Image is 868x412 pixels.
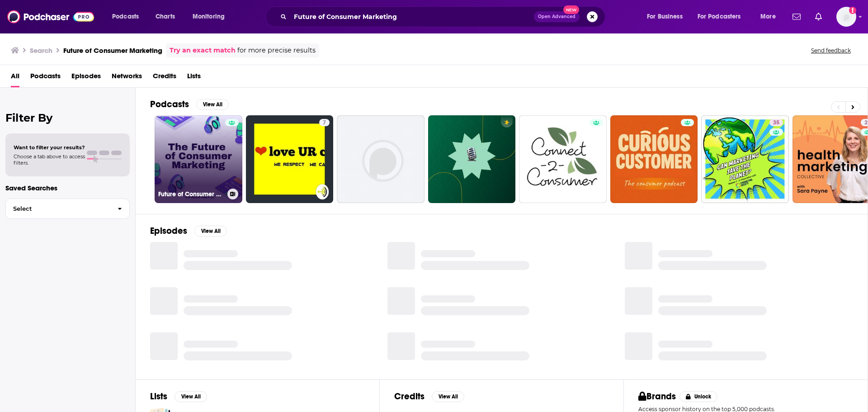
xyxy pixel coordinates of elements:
[158,190,224,198] h3: Future of Consumer Marketing
[698,10,741,23] span: For Podcasters
[7,8,94,25] img: Podchaser - Follow, Share and Rate Podcasts
[849,7,856,14] svg: Add a profile image
[760,10,776,23] span: More
[14,144,85,151] span: Want to filter your results?
[150,99,189,110] h2: Podcasts
[106,9,151,24] button: open menu
[701,115,789,203] a: 35
[153,69,176,87] a: Credits
[150,391,167,402] h2: Lists
[170,45,236,56] a: Try an exact match
[237,45,316,56] span: for more precise results
[175,391,207,402] button: View All
[14,153,85,166] span: Choose a tab above to access filters.
[563,5,580,14] span: New
[769,119,783,126] a: 35
[836,7,856,27] span: Logged in as Ashley_Beenen
[638,391,676,402] h2: Brands
[63,46,162,55] h3: Future of Consumer Marketing
[432,391,464,402] button: View All
[5,184,130,192] p: Saved Searches
[692,9,754,24] button: open menu
[112,69,142,87] a: Networks
[30,69,61,87] a: Podcasts
[274,6,614,27] div: Search podcasts, credits, & more...
[773,118,779,128] span: 35
[5,199,130,219] button: Select
[150,225,227,237] a: EpisodesView All
[641,9,694,24] button: open menu
[811,9,826,24] a: Show notifications dropdown
[30,46,52,55] h3: Search
[323,118,326,128] span: 7
[6,206,110,212] span: Select
[150,391,207,402] a: ListsView All
[538,14,576,19] span: Open Advanced
[319,119,330,126] a: 7
[246,115,334,203] a: 7
[150,99,229,110] a: PodcastsView All
[156,10,175,23] span: Charts
[187,69,201,87] a: Lists
[394,391,464,402] a: CreditsView All
[150,225,187,237] h2: Episodes
[196,99,229,110] button: View All
[290,9,534,24] input: Search podcasts, credits, & more...
[150,9,180,24] a: Charts
[11,69,19,87] a: All
[679,391,718,402] button: Unlock
[534,11,580,22] button: Open AdvancedNew
[789,9,804,24] a: Show notifications dropdown
[193,10,225,23] span: Monitoring
[754,9,787,24] button: open menu
[186,9,236,24] button: open menu
[112,10,139,23] span: Podcasts
[71,69,101,87] a: Episodes
[394,391,425,402] h2: Credits
[808,47,854,54] button: Send feedback
[836,7,856,27] button: Show profile menu
[194,226,227,237] button: View All
[647,10,683,23] span: For Business
[5,111,130,124] h2: Filter By
[155,115,242,203] a: Future of Consumer Marketing
[836,7,856,27] img: User Profile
